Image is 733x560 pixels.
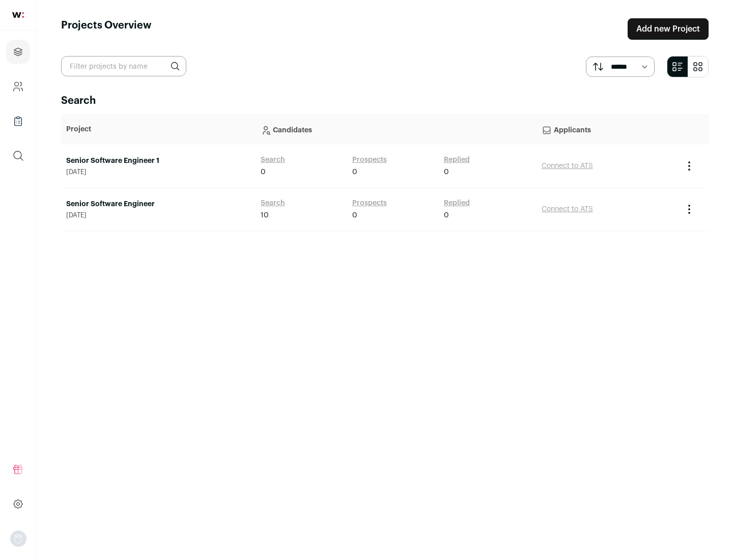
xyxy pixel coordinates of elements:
[542,206,593,213] a: Connect to ATS
[261,167,266,177] span: 0
[444,198,470,208] a: Replied
[66,211,250,219] span: [DATE]
[6,74,30,99] a: Company and ATS Settings
[10,530,26,547] img: nopic.png
[66,168,250,176] span: [DATE]
[683,203,695,215] button: Project Actions
[261,119,531,139] p: Candidates
[444,155,470,165] a: Replied
[683,160,695,172] button: Project Actions
[352,198,387,208] a: Prospects
[542,162,593,170] a: Connect to ATS
[261,210,269,220] span: 10
[10,530,26,547] button: Open dropdown
[61,94,709,108] h2: Search
[66,124,250,134] p: Project
[61,18,152,40] h1: Projects Overview
[542,119,673,139] p: Applicants
[261,155,285,165] a: Search
[628,18,709,40] a: Add new Project
[12,12,24,18] img: wellfound-shorthand-0d5821cbd27db2630d0214b213865d53afaa358527fdda9d0ea32b1df1b89c2c.svg
[66,199,250,209] a: Senior Software Engineer
[352,155,387,165] a: Prospects
[6,40,30,64] a: Projects
[352,167,357,177] span: 0
[352,210,357,220] span: 0
[444,167,449,177] span: 0
[6,109,30,133] a: Company Lists
[66,156,250,166] a: Senior Software Engineer 1
[61,56,186,76] input: Filter projects by name
[261,198,285,208] a: Search
[444,210,449,220] span: 0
